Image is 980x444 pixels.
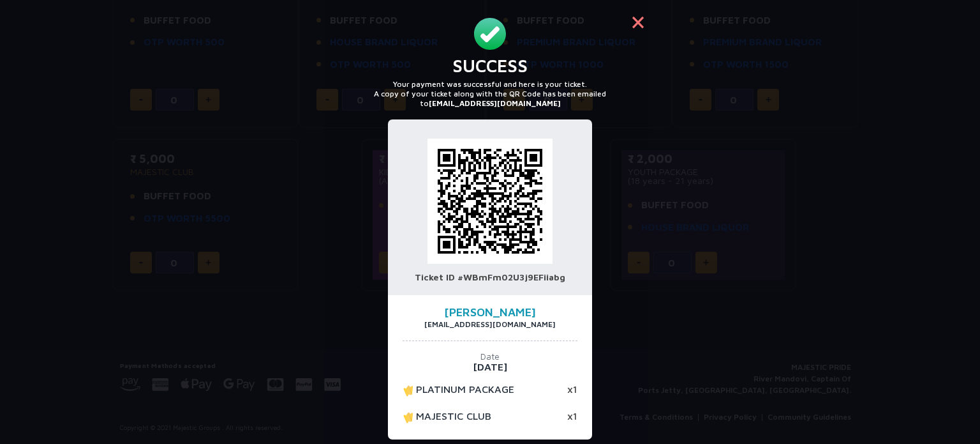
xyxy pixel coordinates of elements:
p: [EMAIL_ADDRESS][DOMAIN_NAME] [403,319,577,329]
h4: [PERSON_NAME] [403,307,577,318]
p: MAJESTIC CLUB [403,410,491,424]
b: [EMAIL_ADDRESS][DOMAIN_NAME] [429,98,561,108]
img: qr [427,139,553,264]
p: Ticket ID #WBmFm02U3j9EFiiabg [401,272,579,282]
p: x1 [567,410,577,424]
p: Your payment was successful and here is your ticket. A copy of your ticket along with the QR Code... [345,79,635,108]
p: x1 [567,383,577,397]
h3: Success [345,55,635,77]
p: Date [403,351,577,362]
p: [DATE] [403,362,577,372]
p: PLATINUM PACKAGE [403,383,514,397]
button: Close this dialog [623,6,653,37]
